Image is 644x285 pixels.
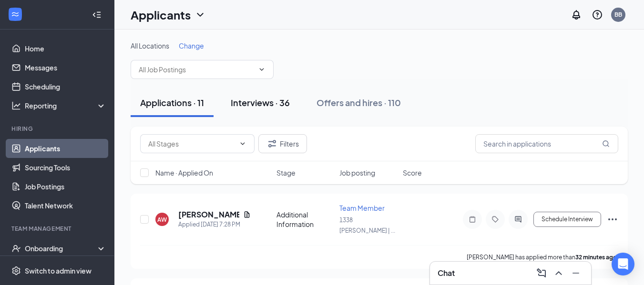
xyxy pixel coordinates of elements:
[568,265,583,281] button: Minimize
[11,125,104,133] div: Hiring
[438,268,455,278] h3: Chat
[178,220,251,229] div: Applied [DATE] 7:28 PM
[612,253,634,275] div: Open Intercom Messenger
[553,267,564,279] svg: ChevronUp
[339,204,385,212] span: Team Member
[25,39,106,58] a: Home
[178,209,239,220] h5: [PERSON_NAME]
[11,244,21,253] svg: UserCheck
[131,7,191,23] h1: Applicants
[258,66,266,73] svg: ChevronDown
[403,168,422,177] span: Score
[592,9,603,20] svg: QuestionInfo
[575,254,617,261] b: 32 minutes ago
[157,216,167,224] div: AW
[25,58,106,77] a: Messages
[243,211,251,218] svg: Document
[534,265,549,281] button: ComposeMessage
[194,9,206,20] svg: ChevronDown
[339,216,395,234] span: 1338 [PERSON_NAME] | ...
[179,41,204,50] span: Change
[25,77,106,96] a: Scheduling
[25,101,107,110] div: Reporting
[317,97,401,108] div: Offers and hires · 110
[536,267,547,279] svg: ComposeMessage
[339,168,375,177] span: Job posting
[490,216,501,223] svg: Tag
[551,265,566,281] button: ChevronUp
[10,10,20,19] svg: WorkstreamLogo
[139,64,254,75] input: All Job Postings
[25,244,98,253] div: Onboarding
[614,10,622,19] div: BB
[533,212,601,227] button: Schedule Interview
[11,101,21,110] svg: Analysis
[140,97,204,108] div: Applications · 11
[258,134,307,153] button: Filter Filters
[276,168,296,177] span: Stage
[266,138,278,149] svg: Filter
[467,253,618,261] p: [PERSON_NAME] has applied more than .
[239,140,246,147] svg: ChevronDown
[602,140,610,147] svg: MagnifyingGlass
[11,225,104,233] div: Team Management
[570,267,582,279] svg: Minimize
[11,266,21,275] svg: Settings
[276,210,334,229] div: Additional Information
[25,158,106,177] a: Sourcing Tools
[571,9,582,20] svg: Notifications
[25,177,106,196] a: Job Postings
[25,266,92,275] div: Switch to admin view
[467,216,478,223] svg: Note
[155,168,213,177] span: Name · Applied On
[512,216,524,223] svg: ActiveChat
[231,97,290,108] div: Interviews · 36
[475,134,618,153] input: Search in applications
[131,41,169,50] span: All Locations
[607,214,618,225] svg: Ellipses
[148,138,235,149] input: All Stages
[92,10,102,20] svg: Collapse
[25,196,106,215] a: Talent Network
[25,139,106,158] a: Applicants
